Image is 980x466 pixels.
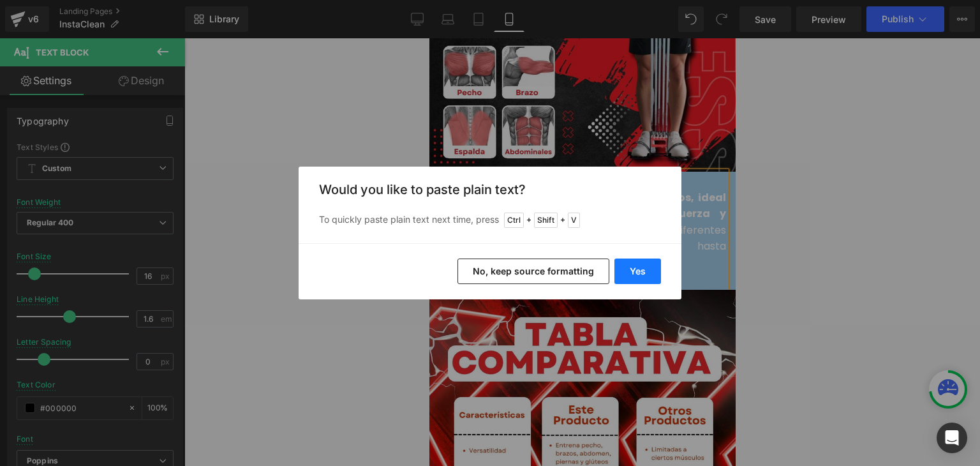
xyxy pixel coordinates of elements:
span: Ctrl [504,213,524,228]
div: Open Intercom Messenger [937,423,967,453]
strong: Extensor con resistencia y mangos cómodos, ideal para realizar distintos ejercicios de fuerza y m... [10,152,297,199]
button: Yes [614,259,661,284]
span: V [568,213,580,228]
button: No, keep source formatting [457,259,609,284]
h3: Would you like to paste plain text? [319,182,661,197]
p: To quickly paste plain text next time, press [319,213,661,228]
font: Diseño compacto para ajustarlo a diferentes niveles de uso, desde rutinas suaves hasta entrenamie... [10,152,297,232]
span: + [560,214,565,227]
span: Shift [534,213,558,228]
span: + [526,214,531,227]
